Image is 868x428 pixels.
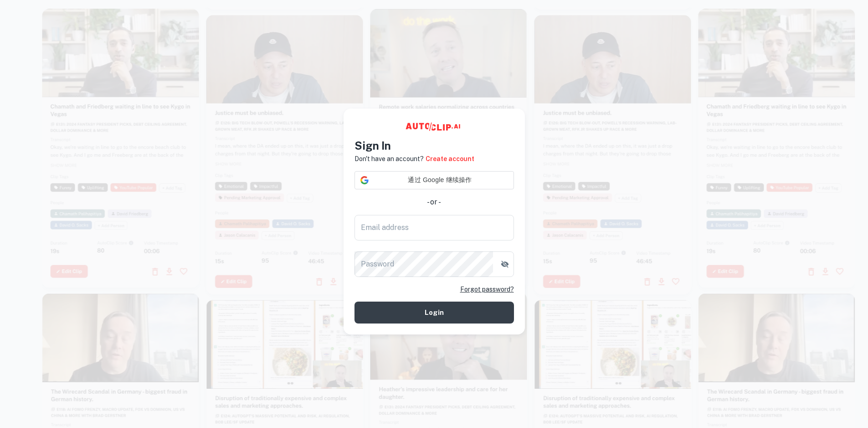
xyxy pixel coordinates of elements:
[372,175,508,185] span: 通过 Google 继续操作
[354,171,514,189] div: 通过 Google 继续操作
[354,154,424,164] p: Don't have an account?
[354,197,514,208] div: - or -
[354,137,514,154] h4: Sign In
[426,154,474,164] a: Create account
[460,284,514,294] a: Forgot password?
[354,302,514,324] button: Login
